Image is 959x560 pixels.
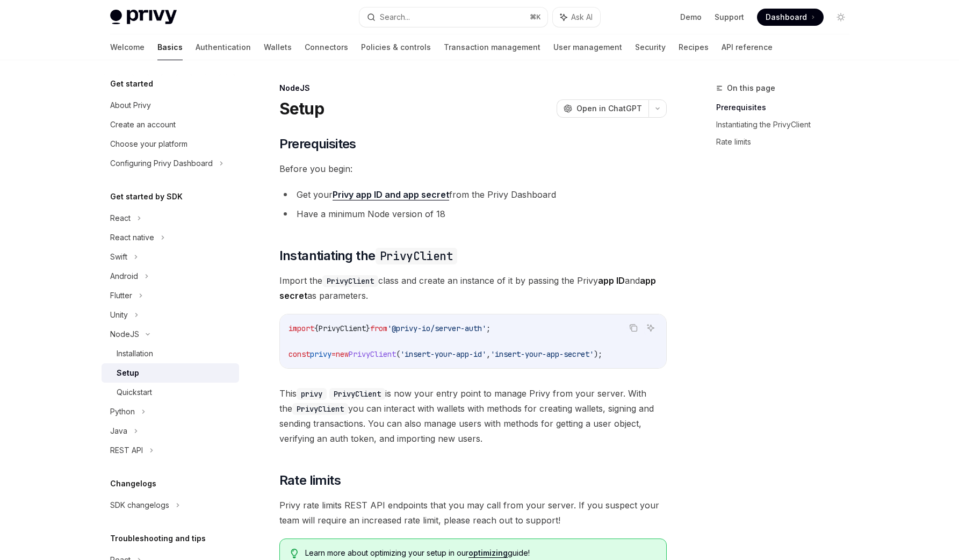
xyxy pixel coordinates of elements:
a: Connectors [305,34,348,60]
h1: Setup [279,99,324,118]
a: Quickstart [102,383,239,402]
button: Ask AI [644,321,658,335]
a: Demo [680,12,702,23]
a: Create an account [102,115,239,134]
span: ; [486,324,491,333]
div: React [110,212,131,225]
code: privy [297,388,327,400]
a: Support [715,12,744,23]
a: optimizing [468,548,508,558]
span: = [331,349,336,359]
a: Privy app ID and app secret [333,189,449,200]
span: from [370,324,387,333]
span: Learn more about optimizing your setup in our guide! [305,548,655,558]
a: Basics [157,34,183,60]
a: Security [635,34,666,60]
div: REST API [110,444,143,457]
a: Policies & controls [361,34,431,60]
code: PrivyClient [329,388,385,400]
a: About Privy [102,96,239,115]
div: Configuring Privy Dashboard [110,157,213,170]
a: Prerequisites [716,99,858,116]
div: Android [110,270,138,283]
span: Instantiating the [279,247,457,264]
a: Instantiating the PrivyClient [716,116,858,133]
a: Transaction management [444,34,540,60]
div: Java [110,425,127,437]
div: React native [110,231,154,244]
a: User management [553,34,622,60]
span: , [486,349,491,359]
div: SDK changelogs [110,499,169,512]
div: Swift [110,250,127,263]
a: Wallets [264,34,292,60]
a: Installation [102,344,239,363]
a: Welcome [110,34,145,60]
span: 'insert-your-app-id' [400,349,486,359]
div: About Privy [110,99,151,112]
div: Create an account [110,118,176,131]
h5: Get started [110,77,153,90]
span: Import the class and create an instance of it by passing the Privy and as parameters. [279,273,667,303]
div: NodeJS [279,83,667,94]
div: Installation [117,347,153,360]
svg: Tip [291,549,298,558]
h5: Troubleshooting and tips [110,532,206,545]
span: privy [310,349,331,359]
div: Choose your platform [110,138,188,150]
a: Dashboard [757,9,824,26]
a: API reference [722,34,773,60]
span: } [366,324,370,333]
div: Quickstart [117,386,152,399]
span: PrivyClient [319,324,366,333]
a: Recipes [679,34,709,60]
div: Setup [117,367,139,379]
div: Unity [110,308,128,321]
div: Python [110,405,135,418]
img: light logo [110,10,177,25]
span: This is now your entry point to manage Privy from your server. With the you can interact with wal... [279,386,667,446]
span: const [289,349,310,359]
span: PrivyClient [349,349,396,359]
button: Toggle dark mode [832,9,849,26]
a: Rate limits [716,133,858,150]
button: Open in ChatGPT [557,99,648,118]
span: Privy rate limits REST API endpoints that you may call from your server. If you suspect your team... [279,498,667,528]
span: On this page [727,82,775,95]
strong: app ID [598,275,625,286]
code: PrivyClient [322,275,378,287]
span: new [336,349,349,359]
button: Copy the contents from the code block [626,321,640,335]
button: Search...⌘K [359,8,547,27]
li: Have a minimum Node version of 18 [279,206,667,221]
a: Setup [102,363,239,383]
span: ); [594,349,602,359]
div: NodeJS [110,328,139,341]
code: PrivyClient [376,248,457,264]
code: PrivyClient [292,403,348,415]
span: Prerequisites [279,135,356,153]
span: Before you begin: [279,161,667,176]
li: Get your from the Privy Dashboard [279,187,667,202]
span: Rate limits [279,472,341,489]
span: { [314,324,319,333]
span: Open in ChatGPT [576,103,642,114]
span: Dashboard [766,12,807,23]
span: '@privy-io/server-auth' [387,324,486,333]
div: Flutter [110,289,132,302]
h5: Changelogs [110,477,156,490]
button: Ask AI [553,8,600,27]
span: import [289,324,314,333]
span: 'insert-your-app-secret' [491,349,594,359]
span: Ask AI [571,12,593,23]
div: Search... [380,11,410,24]
h5: Get started by SDK [110,190,183,203]
a: Authentication [196,34,251,60]
span: ( [396,349,400,359]
span: ⌘ K [530,13,541,21]
a: Choose your platform [102,134,239,154]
